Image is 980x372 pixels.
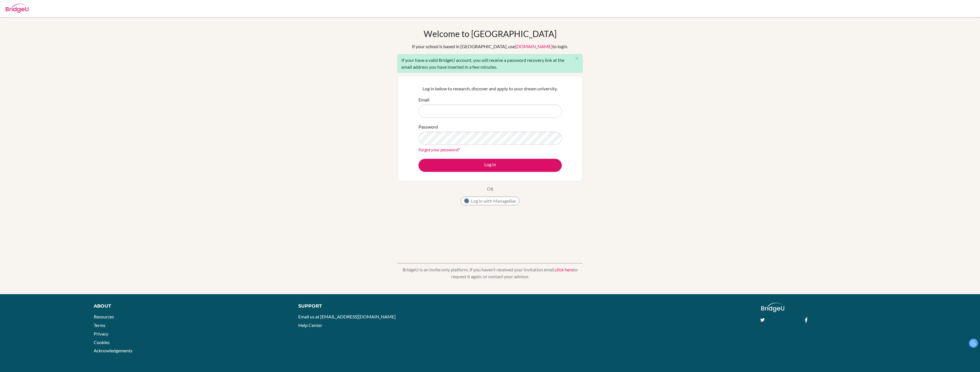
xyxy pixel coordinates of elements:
[761,303,784,312] img: logo_white@2x-f4f0deed5e89b7ecb1c2cc34c3e3d731f90f0f143d5ea2071677605dd97b5244.png
[94,322,105,328] a: Terms
[6,4,28,13] img: Bridge-U
[418,147,460,152] a: Forgot your password?
[424,29,557,39] h1: Welcome to [GEOGRAPHIC_DATA]
[555,267,573,272] a: click here
[418,123,438,130] label: Password
[298,322,322,328] a: Help Center
[418,85,562,92] p: Log in below to research, discover and apply to your dream university.
[487,186,493,192] p: OR
[94,314,114,319] a: Resources
[418,96,429,103] label: Email
[397,54,583,73] div: If your have a valid BridgeU account, you will receive a password recovery link at the email addr...
[94,348,132,353] a: Acknowledgements
[418,159,562,172] button: Log in
[298,303,481,310] div: Support
[94,331,108,336] a: Privacy
[461,197,519,205] button: Log in with ManageBac
[515,44,552,49] a: [DOMAIN_NAME]
[412,43,568,50] div: If your school is based in [GEOGRAPHIC_DATA], use to login.
[575,56,579,61] i: close
[571,54,582,63] button: Close
[94,340,110,345] a: Cookies
[397,266,583,280] p: BridgeU is an invite only platform. If you haven’t received your invitation email, to request it ...
[298,314,396,319] a: Email us at [EMAIL_ADDRESS][DOMAIN_NAME]
[94,303,285,310] div: About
